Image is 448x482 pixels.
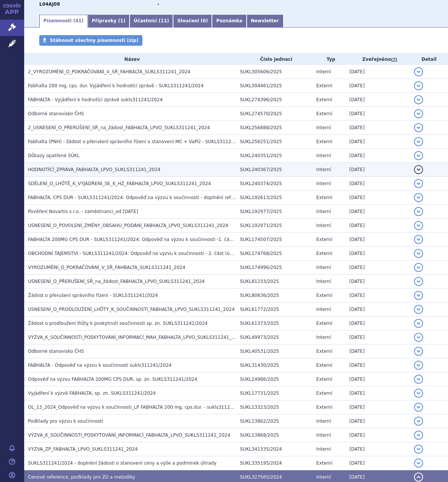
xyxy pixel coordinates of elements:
td: [DATE] [346,177,410,191]
span: Odborné stanovisko ČHS [28,111,84,116]
td: SUKL274396/2025 [236,93,312,107]
button: detail [414,179,423,188]
td: [DATE] [346,219,410,233]
a: Poznámka [212,15,246,28]
span: Interní [316,335,331,340]
span: Externí [316,460,332,466]
span: 1 [120,18,123,23]
button: detail [414,361,423,370]
td: [DATE] [346,65,410,79]
span: 41 [75,18,82,23]
span: Externí [316,83,332,88]
button: detail [414,235,423,244]
span: USNESENÍ_O_PRODLOUŽENÍ_LHŮTY_K_SOUČINNOSTI_FABHALTA_LPVO_SUKLS311241_2024 [28,307,235,312]
abbr: (?) [391,57,397,62]
td: [DATE] [346,358,410,372]
span: Stáhnout všechny písemnosti (zip) [50,38,139,43]
span: HODNOTÍCÍ_ZPRÁVA_FABHALTA_LPVO_SUKLS311241_2024 [28,167,161,172]
td: [DATE] [346,414,410,428]
td: SUKL192971/2025 [236,219,312,233]
a: Newsletter [247,15,283,28]
th: Název [24,54,236,65]
span: Interní [316,223,331,228]
span: Interní [316,209,331,214]
span: Podklady pro výzvu k součinnosti [28,419,103,424]
button: detail [414,347,423,356]
span: Žádost o prodloužení lhůty k poskytnutí součinnosti sp. zn. SUKLS311241/2024 [28,321,208,326]
a: Stáhnout všechny písemnosti (zip) [39,35,142,46]
button: detail [414,221,423,230]
td: SUKL304461/2025 [236,79,312,93]
td: SUKL80836/2025 [236,289,312,303]
a: Přípravky (1) [88,15,130,28]
button: detail [414,123,423,132]
span: FABHALTA, CPS DUR - SUKLS311241/2024: Odpověď na výzvu k součinnosti - doplnění reference [28,195,246,200]
td: [DATE] [346,331,410,345]
span: OL_13_2024_Odpověď na výzvu k součinnosti_LP FABHALTA 200 mg, cps.dur. - sukls311241/2024 [28,405,249,410]
span: Externí [316,111,332,116]
span: Žádost o přerušení správního řízení - SUKLS311241/2024 [28,293,158,298]
th: Číslo jednací [236,54,312,65]
span: Interní [316,265,331,270]
span: Odborné stanovisko ČHS [28,349,84,354]
a: Účastníci (11) [130,15,173,28]
span: Externí [316,391,332,396]
span: VÝZVA_K_SOUČINNOSTI_POSKYTOVÁNÍ_INFORMACÍ_FABHALTA_LPVO_SUKLS311241_2024 [28,433,230,438]
button: detail [414,445,423,454]
span: Odpověď na výzvu FABHALTA 200MG CPS DUR, sp. zn. SUKLS311241/2024 [28,377,197,382]
span: FABHALTA 200MG CPS DUR - SUKLS311241/2024: Odpověď na výzvu k součinnosti -1. část (veřejná) [28,237,255,242]
span: Interní [316,433,331,438]
button: detail [414,67,423,76]
td: SUKL174996/2025 [236,261,312,275]
td: SUKL13323/2025 [236,400,312,414]
span: USNESENÍ_O_PŘERUŠENÍ_SŘ_na_žádost_FABHALTA_LPVO_SUKLS311241_2024 [28,279,205,284]
span: Cenové reference, podklady pro ZÚ a metodiky [28,474,135,480]
span: Vyjádření k výzvě FABHALTA, sp. zn. SUKLS311241/2024 [28,391,156,396]
td: [DATE] [346,289,410,303]
a: Sloučení (0) [173,15,212,28]
button: detail [414,193,423,202]
td: [DATE] [346,275,410,289]
span: Externí [316,405,332,410]
button: detail [414,81,423,90]
td: SUKL274570/2025 [236,107,312,121]
td: SUKL61373/2025 [236,317,312,331]
td: [DATE] [346,135,410,149]
span: FABHALTA - Vyjádření k hodnotící zprávě sukls311241/2024 [28,97,163,102]
span: Externí [316,293,332,298]
button: detail [414,459,423,468]
span: Interní [316,419,331,424]
button: detail [414,375,423,384]
span: Externí [316,363,332,368]
button: detail [414,165,423,174]
td: SUKL240367/2025 [236,163,312,177]
span: Interní [316,446,331,452]
td: SUKL174507/2025 [236,233,312,247]
span: Externí [316,195,332,200]
span: USNESENÍ_O_POVOLENÍ_ZMĚNY_OBSAHU_PODÁNÍ_FABHALTA_LPVO_SUKLS311241_2024 [28,223,228,228]
strong: - [158,2,159,7]
td: SUKL240351/2025 [236,149,312,163]
button: detail [414,417,423,426]
button: detail [414,473,423,482]
td: [DATE] [346,121,410,135]
span: Externí [316,349,332,354]
td: SUKL81233/2025 [236,275,312,289]
span: Pověření Novartis s.r.o. - zaměstnanci_od 12.03.2025 [28,209,138,214]
td: [DATE] [346,205,410,219]
span: Interní [316,167,331,172]
td: [DATE] [346,303,410,317]
strong: IPTAKOPAN [39,2,60,7]
button: detail [414,291,423,300]
td: [DATE] [346,372,410,386]
span: Interní [316,153,331,158]
span: 0 [203,18,206,23]
button: detail [414,403,423,412]
td: SUKL305606/2025 [236,65,312,79]
span: Interní [316,125,331,130]
span: Interní [316,181,331,186]
td: SUKL17731/2025 [236,386,312,400]
td: [DATE] [346,400,410,414]
a: Písemnosti (41) [39,15,88,28]
button: detail [414,431,423,440]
